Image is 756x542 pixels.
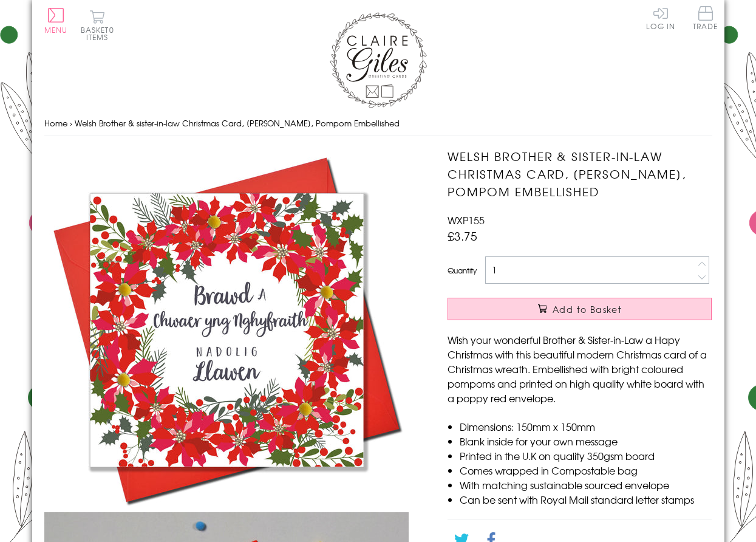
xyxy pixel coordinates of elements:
[75,117,400,129] span: Welsh Brother & sister-in-law Christmas Card, [PERSON_NAME], Pompom Embellished
[81,10,114,41] button: Basket0 items
[553,303,622,315] span: Add to Basket
[448,148,712,200] h1: Welsh Brother & sister-in-law Christmas Card, [PERSON_NAME], Pompom Embellished
[330,12,427,108] img: Claire Giles Greetings Cards
[460,419,712,434] li: Dimensions: 150mm x 150mm
[44,117,67,129] a: Home
[646,6,675,30] a: Log In
[44,148,409,512] img: Welsh Brother & sister-in-law Christmas Card, Nadolig Llawen, Pompom Embellished
[448,332,712,405] p: Wish your wonderful Brother & Sister-in-Law a Hapy Christmas with this beautiful modern Christmas...
[448,213,485,227] span: WXP155
[70,117,72,129] span: ›
[44,111,712,136] nav: breadcrumbs
[44,8,68,33] button: Menu
[693,6,718,30] span: Trade
[460,478,712,492] li: With matching sustainable sourced envelope
[448,227,477,244] span: £3.75
[44,24,68,35] span: Menu
[460,463,712,478] li: Comes wrapped in Compostable bag
[460,434,712,448] li: Blank inside for your own message
[460,492,712,507] li: Can be sent with Royal Mail standard letter stamps
[693,6,718,32] a: Trade
[460,448,712,463] li: Printed in the U.K on quality 350gsm board
[448,298,712,320] button: Add to Basket
[448,265,477,276] label: Quantity
[86,24,114,43] span: 0 items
